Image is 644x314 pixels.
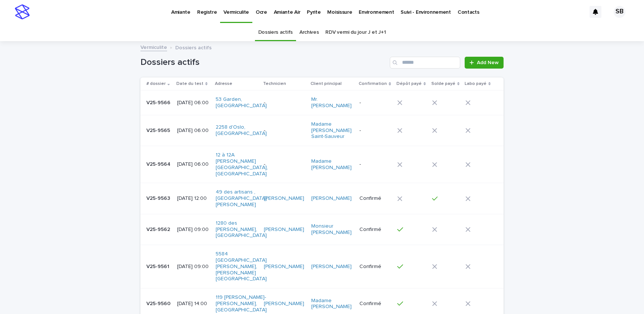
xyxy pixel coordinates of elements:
[264,264,304,270] a: [PERSON_NAME]
[176,80,203,88] p: Date du test
[140,214,504,245] tr: V25-9562V25-9562 [DATE] 09:001280 des [PERSON_NAME], [GEOGRAPHIC_DATA] [PERSON_NAME] Monsieur [PE...
[359,264,391,270] p: Confirmé
[177,100,210,106] p: [DATE] 06:00
[140,146,504,183] tr: V25-9564V25-9564 [DATE] 06:0012 à 12A [PERSON_NAME][GEOGRAPHIC_DATA], [GEOGRAPHIC_DATA] -Madame [...
[390,57,460,69] input: Search
[175,43,212,51] p: Dossiers actifs
[177,161,210,168] p: [DATE] 06:00
[177,227,210,233] p: [DATE] 09:00
[146,98,172,106] p: V25-9566
[359,128,391,134] p: -
[146,262,171,270] p: V25-9561
[177,301,210,307] p: [DATE] 14:00
[264,195,304,202] a: [PERSON_NAME]
[216,152,268,177] a: 12 à 12A [PERSON_NAME][GEOGRAPHIC_DATA], [GEOGRAPHIC_DATA]
[264,100,305,106] p: -
[146,126,172,134] p: V25-9565
[359,195,391,202] p: Confirmé
[177,128,210,134] p: [DATE] 06:00
[146,80,166,88] p: # dossier
[311,264,352,270] a: [PERSON_NAME]
[15,4,30,19] img: stacker-logo-s-only.png
[359,301,391,307] p: Confirmé
[396,80,422,88] p: Dépôt payé
[359,161,391,168] p: -
[264,128,305,134] p: -
[431,80,455,88] p: Solde payé
[216,124,267,137] a: 2258 d'Oslo, [GEOGRAPHIC_DATA]
[311,121,352,140] a: Madame [PERSON_NAME] Saint-Sauveur
[177,264,210,270] p: [DATE] 09:00
[465,57,504,69] a: Add New
[359,100,391,106] p: -
[311,223,352,236] a: Monsieur [PERSON_NAME]
[258,24,293,41] a: Dossiers actifs
[299,24,319,41] a: Archives
[215,80,232,88] p: Adresse
[146,160,172,168] p: V25-9564
[311,158,352,171] a: Madame [PERSON_NAME]
[140,57,387,68] h1: Dossiers actifs
[263,80,286,88] p: Technicien
[216,251,267,282] a: 5584 [GEOGRAPHIC_DATA][PERSON_NAME], [PERSON_NAME][GEOGRAPHIC_DATA]
[465,80,487,88] p: Labo payé
[140,245,504,288] tr: V25-9561V25-9561 [DATE] 09:005584 [GEOGRAPHIC_DATA][PERSON_NAME], [PERSON_NAME][GEOGRAPHIC_DATA] ...
[264,227,304,233] a: [PERSON_NAME]
[140,183,504,214] tr: V25-9563V25-9563 [DATE] 12:0049 des artisans , [GEOGRAPHIC_DATA][PERSON_NAME] [PERSON_NAME] [PERS...
[216,220,267,239] a: 1280 des [PERSON_NAME], [GEOGRAPHIC_DATA]
[325,24,386,41] a: RDV vermi du jour J et J+1
[359,227,391,233] p: Confirmé
[140,115,504,146] tr: V25-9565V25-9565 [DATE] 06:002258 d'Oslo, [GEOGRAPHIC_DATA] -Madame [PERSON_NAME] Saint-Sauveur -
[311,195,352,202] a: [PERSON_NAME]
[311,80,342,88] p: Client principal
[140,90,504,115] tr: V25-9566V25-9566 [DATE] 06:0053 Garden, [GEOGRAPHIC_DATA] -Mr. [PERSON_NAME] -
[146,299,172,307] p: V25-9560
[264,301,304,307] a: [PERSON_NAME]
[146,225,172,233] p: V25-9562
[477,60,499,65] span: Add New
[140,43,167,51] a: Vermiculite
[311,96,352,109] a: Mr. [PERSON_NAME]
[146,194,172,202] p: V25-9563
[216,294,267,313] a: 119 [PERSON_NAME]-[PERSON_NAME], [GEOGRAPHIC_DATA]
[359,80,387,88] p: Confirmation
[311,298,352,310] a: Madame [PERSON_NAME]
[216,189,267,208] a: 49 des artisans , [GEOGRAPHIC_DATA][PERSON_NAME]
[614,6,625,18] div: SB
[216,96,267,109] a: 53 Garden, [GEOGRAPHIC_DATA]
[177,195,210,202] p: [DATE] 12:00
[264,161,305,168] p: -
